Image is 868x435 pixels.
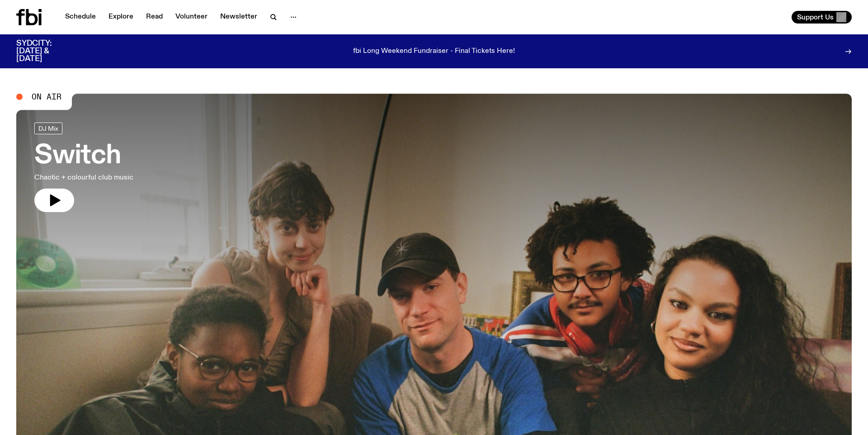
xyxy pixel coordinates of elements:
a: Explore [103,11,139,24]
span: Support Us [797,13,834,21]
button: Support Us [792,11,852,24]
a: DJ Mix [34,123,62,134]
a: Newsletter [215,11,263,24]
p: Chaotic + colourful club music [34,172,133,183]
h3: Switch [34,143,133,169]
span: DJ Mix [38,125,58,132]
a: SwitchChaotic + colourful club music [34,123,133,212]
a: Schedule [60,11,101,24]
a: Read [141,11,168,24]
span: On Air [32,93,61,101]
a: Volunteer [170,11,213,24]
h3: SYDCITY: [DATE] & [DATE] [16,40,74,63]
p: fbi Long Weekend Fundraiser - Final Tickets Here! [353,47,515,56]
